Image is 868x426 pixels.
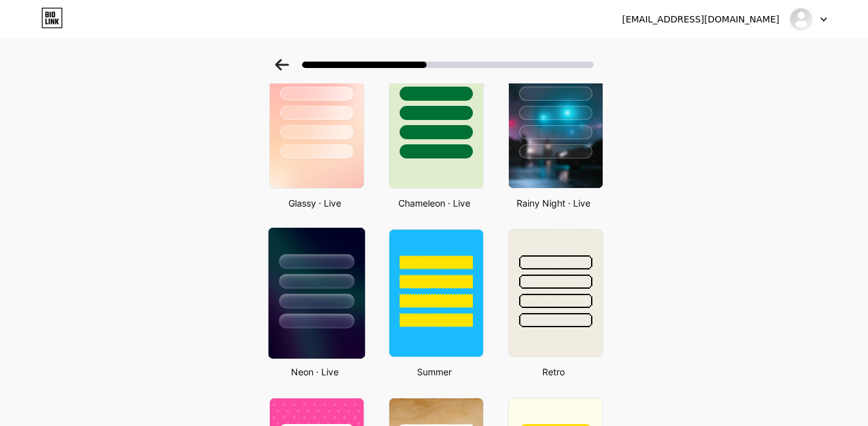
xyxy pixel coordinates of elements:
div: Neon · Live [265,365,364,379]
div: [EMAIL_ADDRESS][DOMAIN_NAME] [622,13,779,26]
div: Retro [504,365,603,379]
div: Chameleon · Live [385,196,484,210]
div: Glassy · Live [265,196,364,210]
div: Rainy Night · Live [504,196,603,210]
img: neon.jpg [268,228,364,359]
img: tanvirprofile [789,7,813,31]
div: Summer [385,365,484,379]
